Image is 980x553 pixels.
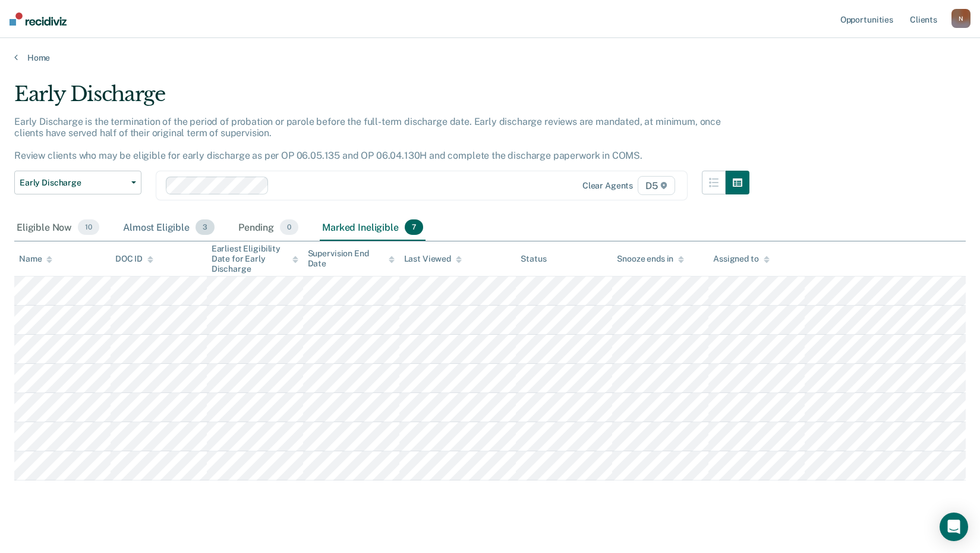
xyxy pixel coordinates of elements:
[582,181,633,191] div: Clear agents
[404,254,462,264] div: Last Viewed
[617,254,684,264] div: Snooze ends in
[196,219,215,235] span: 3
[940,513,968,541] div: Open Intercom Messenger
[14,82,749,116] div: Early Discharge
[78,219,99,235] span: 10
[14,215,102,241] div: Eligible Now10
[713,254,769,264] div: Assigned to
[14,52,966,63] a: Home
[19,254,52,264] div: Name
[115,254,153,264] div: DOC ID
[14,171,141,194] button: Early Discharge
[10,12,67,26] img: Recidiviz
[320,215,426,241] div: Marked Ineligible7
[405,219,423,235] span: 7
[121,215,217,241] div: Almost Eligible3
[14,116,721,162] p: Early Discharge is the termination of the period of probation or parole before the full-term disc...
[236,215,301,241] div: Pending0
[951,9,970,28] button: N
[521,254,546,264] div: Status
[280,219,298,235] span: 0
[212,244,298,274] div: Earliest Eligibility Date for Early Discharge
[308,249,395,269] div: Supervision End Date
[638,176,675,195] span: D5
[20,178,127,188] span: Early Discharge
